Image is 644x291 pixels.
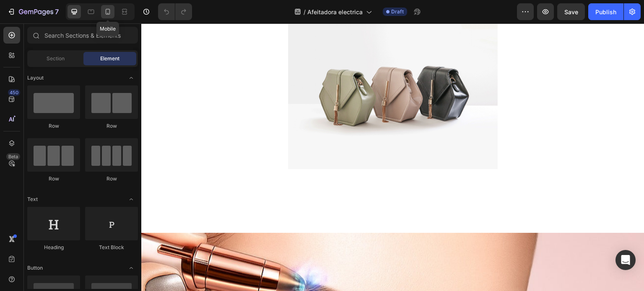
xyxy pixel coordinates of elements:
[8,89,20,96] div: 450
[85,244,138,251] div: Text Block
[125,261,138,275] span: Toggle open
[85,122,138,130] div: Row
[3,3,62,20] button: 7
[27,74,44,82] span: Layout
[47,55,65,62] span: Section
[125,193,138,206] span: Toggle open
[391,8,404,15] span: Draft
[27,122,80,130] div: Row
[27,196,38,203] span: Text
[307,8,363,16] span: Afeitadora electrica
[158,3,192,20] div: Undo/Redo
[85,175,138,183] div: Row
[351,182,467,194] p: ENVÍO GRATIS SI COMPRAS [DATE]
[27,264,43,272] span: Button
[588,3,623,20] button: Publish
[125,71,138,85] span: Toggle open
[557,3,585,20] button: Save
[27,244,80,251] div: Heading
[27,175,80,183] div: Row
[615,250,636,270] div: Open Intercom Messenger
[27,27,138,44] input: Search Sections & Elements
[55,7,59,17] p: 7
[6,153,20,160] div: Beta
[176,182,292,194] p: ENVÍO GRATIS SI COMPRAS [DATE]
[595,8,616,16] div: Publish
[100,55,119,62] span: Element
[141,23,644,291] iframe: Design area
[304,8,306,16] span: /
[564,8,578,15] span: Save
